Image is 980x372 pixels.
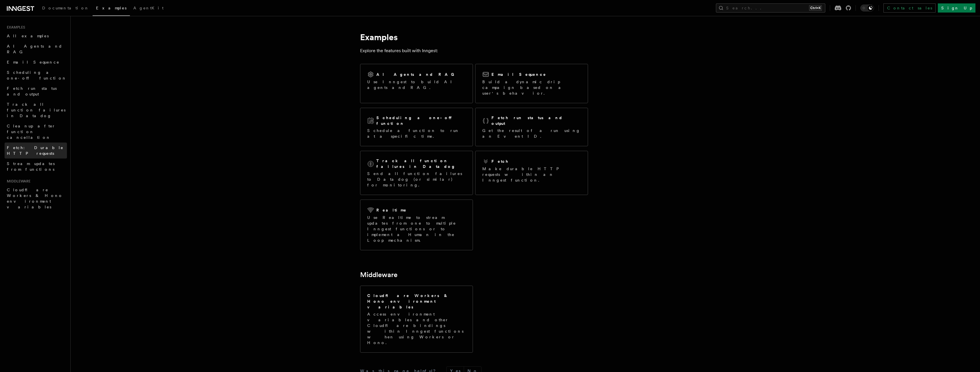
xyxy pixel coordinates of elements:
[7,44,62,54] span: AI Agents and RAG
[7,34,49,38] span: All examples
[96,6,126,10] span: Examples
[360,32,588,42] h1: Examples
[376,158,466,169] h2: Track all function failures in Datadog
[360,64,473,103] a: AI Agents and RAGUse Inngest to build AI agents and RAG.
[475,108,588,146] a: Fetch run status and outputGet the result of a run using an Event ID.
[7,188,63,209] span: Cloudflare Workers & Hono environment variables
[367,293,466,310] h2: Cloudflare Workers & Hono environment variables
[860,5,874,11] button: Toggle dark mode
[7,124,56,140] span: Cleanup after function cancellation
[482,166,581,183] p: Make durable HTTP requests within an Inngest function.
[93,2,130,16] a: Examples
[367,215,466,243] p: Use Realtime to stream updates from one to multiple Inngest functions or to implement a Human in ...
[491,115,581,126] h2: Fetch run status and output
[716,3,825,13] button: Search...Ctrl+K
[5,158,67,174] a: Stream updates from functions
[5,41,67,57] a: AI Agents and RAG
[5,185,67,212] a: Cloudflare Workers & Hono environment variables
[491,158,509,164] h2: Fetch
[133,6,164,10] span: AgentKit
[5,67,67,83] a: Scheduling a one-off function
[7,145,64,156] span: Fetch: Durable HTTP requests
[367,311,466,345] p: Access environment variables and other Cloudflare bindings within Inngest functions when using Wo...
[5,121,67,143] a: Cleanup after function cancellation
[7,86,57,96] span: Fetch run status and output
[360,151,473,195] a: Track all function failures in DatadogSend all function failures to Datadog (or similar) for moni...
[883,3,936,13] a: Contact sales
[39,2,93,15] a: Documentation
[7,102,66,118] span: Track all function failures in Datadog
[482,128,581,139] p: Get the result of a run using an Event ID.
[376,115,466,126] h2: Scheduling a one-off function
[5,143,67,158] a: Fetch: Durable HTTP requests
[130,2,167,15] a: AgentKit
[475,151,588,195] a: FetchMake durable HTTP requests within an Inngest function.
[360,286,473,353] a: Cloudflare Workers & Hono environment variablesAccess environment variables and other Cloudflare ...
[938,3,975,13] a: Sign Up
[360,271,397,279] a: Middleware
[5,57,67,67] a: Email Sequence
[809,5,822,11] kbd: Ctrl+K
[42,6,89,10] span: Documentation
[367,79,466,90] p: Use Inngest to build AI agents and RAG.
[5,25,25,30] span: Examples
[5,179,30,184] span: Middleware
[491,72,546,77] h2: Email Sequence
[7,60,60,64] span: Email Sequence
[5,83,67,99] a: Fetch run status and output
[475,64,588,103] a: Email SequenceBuild a dynamic drip campaign based on a user's behavior.
[7,161,55,172] span: Stream updates from functions
[367,128,466,139] p: Schedule a function to run at a specific time.
[360,108,473,146] a: Scheduling a one-off functionSchedule a function to run at a specific time.
[367,171,466,188] p: Send all function failures to Datadog (or similar) for monitoring.
[376,72,457,77] h2: AI Agents and RAG
[376,207,407,213] h2: Realtime
[360,200,473,250] a: RealtimeUse Realtime to stream updates from one to multiple Inngest functions or to implement a H...
[5,31,67,41] a: All examples
[360,47,588,55] p: Explore the features built with Inngest:
[7,70,67,80] span: Scheduling a one-off function
[482,79,581,96] p: Build a dynamic drip campaign based on a user's behavior.
[5,99,67,121] a: Track all function failures in Datadog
